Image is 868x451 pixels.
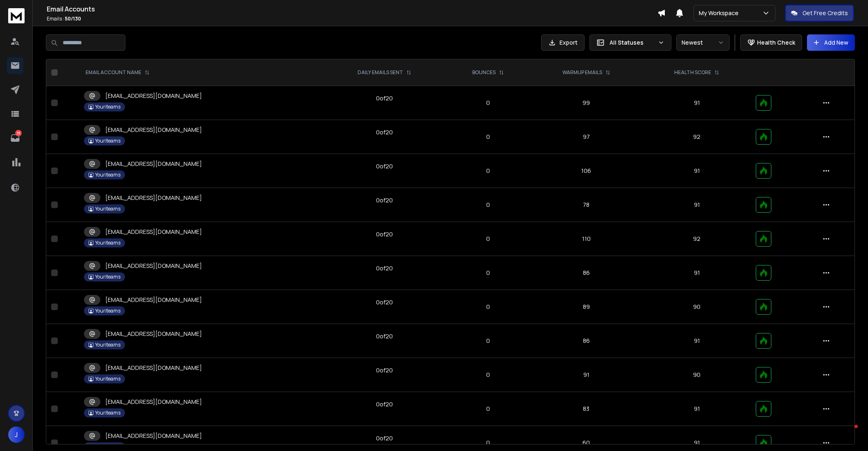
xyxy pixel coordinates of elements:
[530,358,643,392] td: 91
[376,94,393,102] div: 0 of 20
[376,366,393,374] div: 0 of 20
[376,332,393,340] div: 0 of 20
[785,5,854,21] button: Get Free Credits
[105,262,202,270] p: [EMAIL_ADDRESS][DOMAIN_NAME]
[8,8,25,23] img: logo
[757,39,795,47] p: Health Check
[8,426,25,443] button: J
[376,264,393,272] div: 0 of 20
[643,358,751,392] td: 90
[451,235,524,243] p: 0
[451,269,524,277] p: 0
[562,69,602,76] p: WARMUP EMAILS
[610,39,655,47] p: All Statuses
[530,120,643,154] td: 97
[47,16,657,22] p: Emails :
[105,330,202,338] p: [EMAIL_ADDRESS][DOMAIN_NAME]
[530,86,643,120] td: 99
[105,194,202,202] p: [EMAIL_ADDRESS][DOMAIN_NAME]
[95,138,120,144] p: Youriteams
[676,34,730,51] button: Newest
[802,9,848,17] p: Get Free Credits
[105,160,202,168] p: [EMAIL_ADDRESS][DOMAIN_NAME]
[451,405,524,413] p: 0
[95,342,120,348] p: Youriteams
[376,298,393,306] div: 0 of 20
[95,206,120,212] p: Youriteams
[451,337,524,345] p: 0
[86,69,150,76] div: EMAIL ACCOUNT NAME
[643,290,751,324] td: 90
[643,120,751,154] td: 92
[451,99,524,107] p: 0
[95,308,120,314] p: Youriteams
[95,104,120,110] p: Youriteams
[95,376,120,382] p: Youriteams
[530,290,643,324] td: 89
[530,392,643,426] td: 83
[376,128,393,136] div: 0 of 20
[376,162,393,170] div: 0 of 20
[451,303,524,311] p: 0
[451,439,524,447] p: 0
[643,86,751,120] td: 91
[105,228,202,236] p: [EMAIL_ADDRESS][DOMAIN_NAME]
[838,423,858,442] iframe: Intercom live chat
[530,324,643,358] td: 86
[47,4,657,14] h1: Email Accounts
[105,92,202,100] p: [EMAIL_ADDRESS][DOMAIN_NAME]
[643,256,751,290] td: 91
[7,130,23,146] a: 33
[674,69,711,76] p: HEALTH SCORE
[105,126,202,134] p: [EMAIL_ADDRESS][DOMAIN_NAME]
[472,69,496,76] p: BOUNCES
[451,371,524,379] p: 0
[376,434,393,442] div: 0 of 20
[699,9,742,17] p: My Workspace
[376,400,393,408] div: 0 of 20
[541,34,585,51] button: Export
[530,154,643,188] td: 106
[643,392,751,426] td: 91
[643,222,751,256] td: 92
[451,201,524,209] p: 0
[95,172,120,178] p: Youriteams
[451,133,524,141] p: 0
[105,364,202,372] p: [EMAIL_ADDRESS][DOMAIN_NAME]
[807,34,855,51] button: Add New
[530,188,643,222] td: 78
[643,324,751,358] td: 91
[740,34,802,51] button: Health Check
[376,196,393,204] div: 0 of 20
[105,398,202,406] p: [EMAIL_ADDRESS][DOMAIN_NAME]
[65,15,81,22] span: 50 / 130
[95,444,120,450] p: Youriteams
[643,154,751,188] td: 91
[358,69,403,76] p: DAILY EMAILS SENT
[95,274,120,280] p: Youriteams
[95,410,120,416] p: Youriteams
[376,230,393,238] div: 0 of 20
[95,240,120,246] p: Youriteams
[105,432,202,440] p: [EMAIL_ADDRESS][DOMAIN_NAME]
[643,188,751,222] td: 91
[15,130,22,136] p: 33
[105,296,202,304] p: [EMAIL_ADDRESS][DOMAIN_NAME]
[451,167,524,175] p: 0
[530,256,643,290] td: 86
[530,222,643,256] td: 110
